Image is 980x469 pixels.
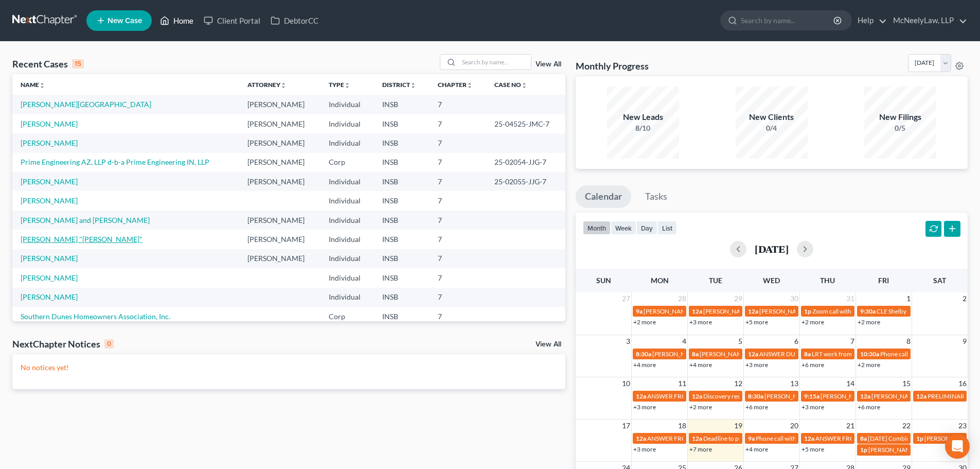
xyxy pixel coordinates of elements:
[21,138,78,147] a: [PERSON_NAME]
[700,350,827,358] span: [PERSON_NAME] - Adjunct Faculty Orientation
[374,268,430,287] td: INSB
[756,435,846,442] span: Phone call with [PERSON_NAME]
[748,392,763,400] span: 8:30a
[374,114,430,133] td: INSB
[374,133,430,152] td: INSB
[644,307,793,315] span: [PERSON_NAME] -REMOTE ATTORNEY CONFERENCE
[703,435,859,442] span: Deadline to provide Discvoery responses per email [DATE]
[21,254,78,263] a: [PERSON_NAME]
[821,392,934,400] span: [PERSON_NAME]- Change of Plea Hearing
[438,81,473,89] a: Chapterunfold_more
[888,11,967,30] a: McNeelyLaw, LLP
[880,350,970,358] span: Phone call with [PERSON_NAME]
[961,335,968,348] span: 9
[709,276,722,285] span: Tue
[39,82,45,89] i: unfold_more
[430,211,486,230] td: 7
[901,420,912,432] span: 22
[636,307,643,315] span: 9a
[858,361,880,369] a: +2 more
[536,341,561,348] a: View All
[486,172,565,191] td: 25-02055-JJG-7
[430,288,486,307] td: 7
[636,221,657,235] button: day
[382,81,416,89] a: Districtunfold_more
[868,446,950,454] span: [PERSON_NAME]- Deposition
[657,221,677,235] button: list
[621,420,631,432] span: 17
[430,133,486,152] td: 7
[486,114,565,133] td: 25-04525-JMC-7
[430,268,486,287] td: 7
[239,133,320,152] td: [PERSON_NAME]
[21,362,557,373] p: No notices yet!
[692,307,702,315] span: 12a
[789,377,799,390] span: 13
[845,377,856,390] span: 14
[633,361,656,369] a: +4 more
[320,268,374,287] td: Individual
[72,59,84,68] div: 15
[459,55,531,70] input: Search by name...
[858,318,880,326] a: +2 more
[430,307,486,326] td: 7
[815,435,959,442] span: ANSWER FROM MDC CONSTRUCTION DUE [DATE]
[878,276,889,285] span: Fri
[636,435,646,442] span: 12a
[733,292,743,305] span: 29
[265,11,324,30] a: DebtorCC
[21,216,150,224] a: [PERSON_NAME] and [PERSON_NAME]
[374,211,430,230] td: INSB
[320,172,374,191] td: Individual
[374,230,430,249] td: INSB
[239,172,320,191] td: [PERSON_NAME]
[21,273,78,282] a: [PERSON_NAME]
[636,392,646,400] span: 12a
[104,339,114,349] div: 0
[536,61,561,68] a: View All
[607,111,679,123] div: New Leads
[733,377,743,390] span: 12
[804,307,811,315] span: 1p
[633,403,656,411] a: +3 more
[689,318,712,326] a: +3 more
[494,81,527,89] a: Case Nounfold_more
[596,276,611,285] span: Sun
[736,123,808,133] div: 0/4
[957,377,968,390] span: 16
[239,95,320,114] td: [PERSON_NAME]
[430,172,486,191] td: 7
[801,445,824,453] a: +5 more
[108,17,142,25] span: New Case
[467,82,473,89] i: unfold_more
[703,392,801,400] span: Discovery responses due to Plaintff's
[329,81,350,89] a: Typeunfold_more
[374,153,430,172] td: INSB
[633,318,656,326] a: +2 more
[247,81,287,89] a: Attorneyunfold_more
[430,95,486,114] td: 7
[748,435,755,442] span: 9a
[916,435,923,442] span: 1p
[621,377,631,390] span: 10
[521,82,527,89] i: unfold_more
[621,292,631,305] span: 27
[651,276,669,285] span: Mon
[374,288,430,307] td: INSB
[905,335,912,348] span: 8
[320,230,374,249] td: Individual
[430,153,486,172] td: 7
[625,335,631,348] span: 3
[636,185,676,208] a: Tasks
[748,350,758,358] span: 12a
[239,230,320,249] td: [PERSON_NAME]
[692,435,702,442] span: 12a
[320,114,374,133] td: Individual
[199,11,265,30] a: Client Portal
[430,230,486,249] td: 7
[961,292,968,305] span: 2
[320,249,374,268] td: Individual
[845,420,856,432] span: 21
[804,350,811,358] span: 8a
[320,191,374,210] td: Individual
